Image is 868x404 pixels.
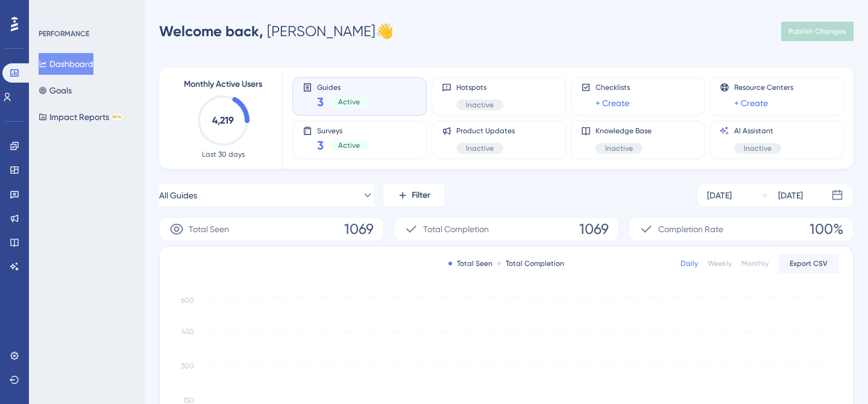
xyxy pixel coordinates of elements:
span: Total Seen [189,222,229,236]
button: Export CSV [778,254,838,273]
span: Welcome back, [159,22,263,40]
tspan: 300 [181,362,194,370]
span: Inactive [744,144,772,153]
a: + Create [734,96,768,110]
span: Total Completion [423,222,489,236]
button: All Guides [159,183,374,207]
button: Dashboard [39,53,93,75]
span: Resource Centers [734,83,793,92]
span: Filter [412,188,430,203]
span: AI Assistant [734,126,781,136]
span: 3 [317,137,324,154]
span: Hotspots [456,83,503,92]
tspan: 450 [181,327,194,336]
div: Weekly [708,259,732,268]
span: Inactive [466,144,494,153]
span: Completion Rate [658,222,723,236]
span: All Guides [159,188,197,203]
span: Inactive [466,100,494,110]
span: 100% [810,219,843,239]
span: 1069 [579,219,609,239]
button: Publish Changes [781,22,854,41]
button: Impact ReportsBETA [39,106,122,128]
div: [DATE] [778,188,803,203]
div: Monthly [741,259,769,268]
button: Goals [39,80,72,101]
span: 3 [317,93,324,110]
span: Last 30 days [202,150,245,159]
span: Checklists [596,83,630,92]
span: Guides [317,83,370,91]
text: 4,219 [212,115,234,126]
span: Inactive [605,144,633,153]
div: Total Completion [497,259,564,268]
div: BETA [112,114,122,120]
div: PERFORMANCE [39,29,89,39]
span: Monthly Active Users [184,77,262,92]
span: Product Updates [456,126,515,136]
button: Filter [383,183,444,207]
div: [DATE] [707,188,732,203]
a: + Create [596,96,629,110]
tspan: 600 [181,296,194,305]
div: [PERSON_NAME] 👋 [159,22,394,41]
span: Surveys [317,126,370,134]
span: Publish Changes [788,27,846,36]
span: 1069 [344,219,374,239]
span: Active [338,140,360,150]
span: Active [338,97,360,107]
span: Export CSV [790,259,828,268]
div: Daily [681,259,698,268]
div: Total Seen [448,259,492,268]
span: Knowledge Base [596,126,652,136]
